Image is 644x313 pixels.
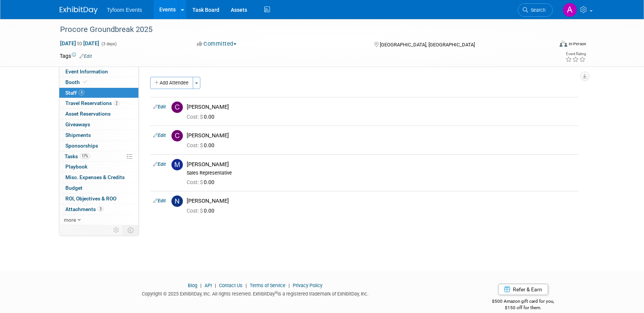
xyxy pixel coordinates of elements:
[150,77,193,89] button: Add Attendee
[194,40,240,48] button: Committed
[79,90,84,95] span: 4
[65,79,89,85] span: Booth
[187,208,217,214] span: 0.00
[187,114,204,120] span: Cost: $
[205,283,212,288] a: API
[65,111,111,117] span: Asset Reservations
[498,284,548,295] a: Refer & Earn
[60,289,450,297] div: Copyright © 2025 ExhibitDay, Inc. All rights reserved. ExhibitDay is a registered trademark of Ex...
[171,130,183,141] img: C.jpg
[293,283,322,288] a: Privacy Policy
[250,283,286,288] a: Terms of Service
[187,132,576,139] div: [PERSON_NAME]
[76,40,83,46] span: to
[568,41,586,47] div: In-Person
[65,164,87,170] span: Playbook
[59,162,138,172] a: Playbook
[57,23,541,37] div: Procore Groundbreak 2025
[187,179,217,185] span: 0.00
[187,170,576,176] div: Sales Representative
[60,6,98,14] img: ExhibitDay
[60,40,100,47] span: [DATE] [DATE]
[65,90,84,96] span: Staff
[59,172,138,183] a: Misc. Expenses & Credits
[187,103,576,111] div: [PERSON_NAME]
[462,305,585,311] div: $150 off for them.
[187,114,217,120] span: 0.00
[275,291,278,295] sup: ®
[59,204,138,214] a: Attachments3
[64,217,76,223] span: more
[83,80,87,84] i: Booth reservation complete
[114,100,119,106] span: 2
[244,283,249,288] span: |
[65,121,90,127] span: Giveaways
[59,141,138,151] a: Sponsorships
[153,198,166,203] a: Edit
[198,283,203,288] span: |
[153,104,166,110] a: Edit
[65,195,116,202] span: ROI, Objectives & ROO
[187,161,576,168] div: [PERSON_NAME]
[65,153,90,159] span: Tasks
[59,183,138,193] a: Budget
[188,283,197,288] a: Blog
[187,208,204,214] span: Cost: $
[287,283,292,288] span: |
[171,159,183,170] img: M.jpg
[59,77,138,87] a: Booth
[59,215,138,225] a: more
[98,206,103,212] span: 3
[65,143,98,149] span: Sponsorships
[560,41,567,47] img: Format-Inperson.png
[59,109,138,119] a: Asset Reservations
[171,195,183,207] img: N.jpg
[59,151,138,162] a: Tasks17%
[65,132,91,138] span: Shipments
[219,283,243,288] a: Contact Us
[59,88,138,98] a: Staff4
[59,119,138,130] a: Giveaways
[153,162,166,167] a: Edit
[187,142,217,148] span: 0.00
[123,225,139,235] td: Toggle Event Tabs
[518,3,553,17] a: Search
[187,179,204,185] span: Cost: $
[153,133,166,138] a: Edit
[508,40,586,51] div: Event Format
[187,197,576,205] div: [PERSON_NAME]
[60,52,92,60] td: Tags
[59,130,138,140] a: Shipments
[65,206,103,212] span: Attachments
[80,153,90,159] span: 17%
[59,98,138,108] a: Travel Reservations2
[65,185,82,191] span: Budget
[65,174,125,180] span: Misc. Expenses & Credits
[565,52,586,56] div: Event Rating
[59,194,138,204] a: ROI, Objectives & ROO
[59,67,138,77] a: Event Information
[65,68,108,75] span: Event Information
[563,3,577,17] img: Angie Nichols
[187,142,204,148] span: Cost: $
[528,7,546,13] span: Search
[171,102,183,113] img: C.jpg
[65,100,119,106] span: Travel Reservations
[462,293,585,311] div: $500 Amazon gift card for you,
[107,7,142,13] span: Tyfoom Events
[79,54,92,59] a: Edit
[110,225,123,235] td: Personalize Event Tab Strip
[101,41,117,46] span: (3 days)
[380,42,475,48] span: [GEOGRAPHIC_DATA], [GEOGRAPHIC_DATA]
[213,283,218,288] span: |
